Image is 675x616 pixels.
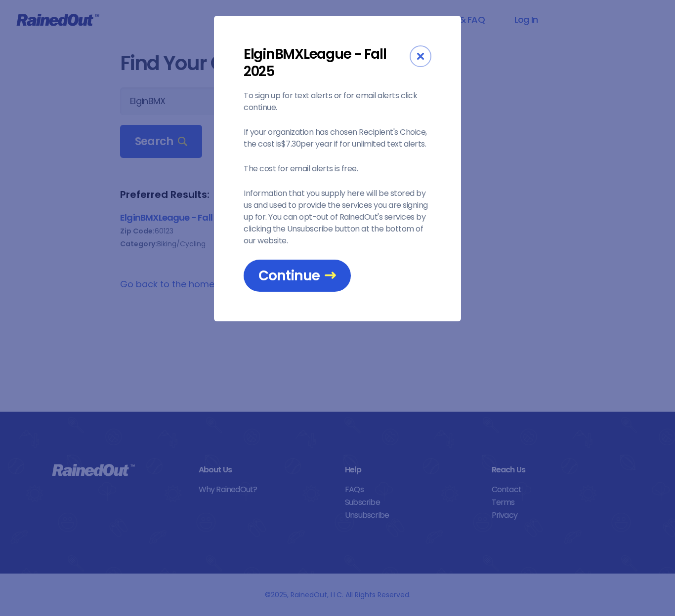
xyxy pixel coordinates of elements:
div: Close [410,45,431,67]
span: Continue [258,267,336,284]
div: ElginBMXLeague - Fall 2025 [244,45,410,80]
p: If your organization has chosen Recipient's Choice, the cost is $7.30 per year if for unlimited t... [244,126,431,150]
p: Information that you supply here will be stored by us and used to provide the services you are si... [244,188,431,247]
p: The cost for email alerts is free. [244,163,431,175]
p: To sign up for text alerts or for email alerts click continue. [244,90,431,114]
